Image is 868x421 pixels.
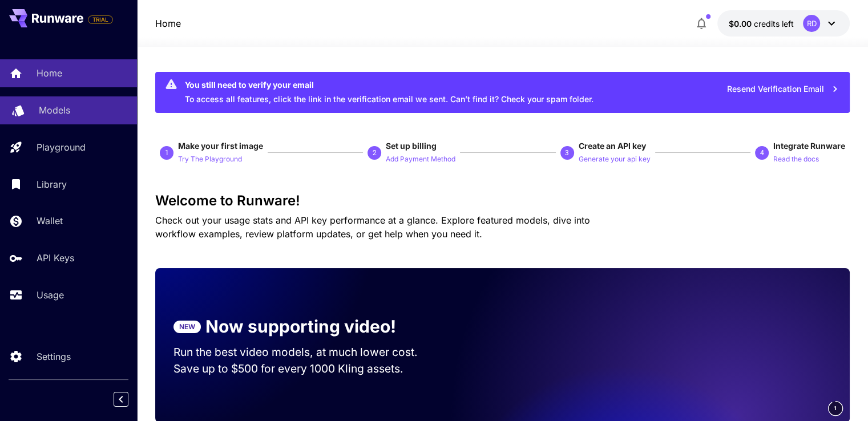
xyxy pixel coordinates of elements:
[178,152,242,165] button: Try The Playground
[155,17,181,30] a: Home
[717,10,850,37] button: $0.00RD
[773,141,845,151] span: Integrate Runware
[37,214,63,228] p: Wallet
[373,148,377,158] p: 2
[114,392,128,407] button: Collapse sidebar
[773,152,819,165] button: Read the docs
[185,79,594,91] div: You still need to verify your email
[729,19,754,29] span: $0.00
[579,141,646,151] span: Create an API key
[39,103,70,117] p: Models
[803,15,820,32] div: RD
[37,350,71,363] p: Settings
[773,154,819,165] p: Read the docs
[386,154,455,165] p: Add Payment Method
[178,154,242,165] p: Try The Playground
[729,18,794,30] div: $0.00
[205,314,396,339] p: Now supporting video!
[173,361,439,377] p: Save up to $500 for every 1000 Kling assets.
[179,322,195,332] p: NEW
[185,75,594,110] div: To access all features, click the link in the verification email we sent. Can’t find it? Check yo...
[88,15,112,24] span: TRIAL
[88,13,113,26] span: Add your payment card to enable full platform functionality.
[37,288,64,302] p: Usage
[155,214,590,240] span: Check out your usage stats and API key performance at a glance. Explore featured models, dive int...
[122,389,137,410] div: Collapse sidebar
[155,17,181,30] nav: breadcrumb
[37,251,74,265] p: API Keys
[579,154,651,165] p: Generate your api key
[37,177,67,191] p: Library
[173,344,439,361] p: Run the best video models, at much lower cost.
[834,404,837,412] span: 1
[760,148,764,158] p: 4
[178,141,263,151] span: Make your first image
[386,152,455,165] button: Add Payment Method
[579,152,651,165] button: Generate your api key
[37,66,62,80] p: Home
[754,19,794,29] span: credits left
[565,148,569,158] p: 3
[165,148,169,158] p: 1
[386,141,437,151] span: Set up billing
[37,140,86,154] p: Playground
[721,78,845,101] button: Resend Verification Email
[155,193,850,209] h3: Welcome to Runware!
